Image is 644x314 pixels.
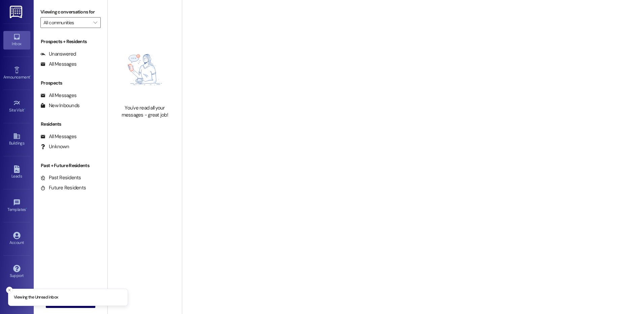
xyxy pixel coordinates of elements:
div: Residents [34,121,107,128]
div: All Messages [40,133,76,140]
a: Support [3,263,30,281]
span: • [30,74,31,78]
div: Past Residents [40,174,81,181]
div: You've read all your messages - great job! [115,104,174,119]
input: All communities [43,17,90,28]
div: All Messages [40,92,76,99]
img: ResiDesk Logo [10,6,24,18]
a: Account [3,230,30,248]
div: Prospects [34,80,107,87]
span: • [24,107,25,112]
img: empty-state [115,38,174,101]
button: Close toast [6,287,13,293]
div: Unanswered [40,51,76,58]
div: Unknown [40,143,69,150]
div: Past + Future Residents [34,162,107,169]
div: Prospects + Residents [34,38,107,45]
a: Buildings [3,130,30,149]
div: All Messages [40,61,76,68]
a: Templates • [3,197,30,215]
label: Viewing conversations for [40,7,101,17]
div: New Inbounds [40,102,79,109]
a: Inbox [3,31,30,49]
div: Future Residents [40,184,86,191]
p: Viewing the Unread inbox [14,294,58,301]
a: Leads [3,163,30,182]
i:  [93,20,97,25]
a: Site Visit • [3,97,30,116]
span: • [26,206,27,211]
